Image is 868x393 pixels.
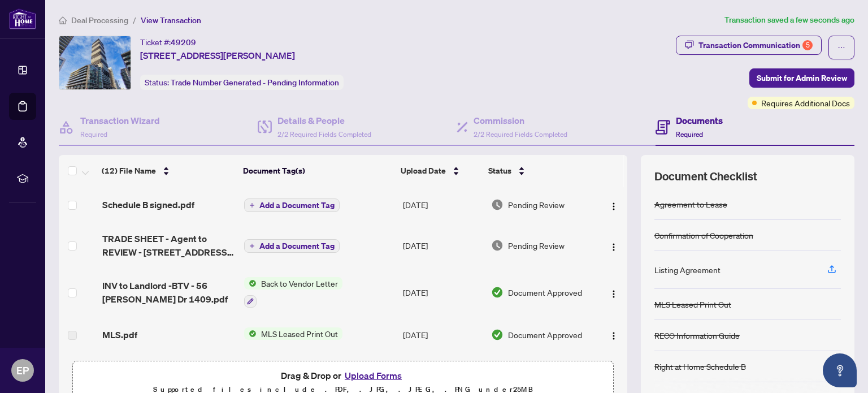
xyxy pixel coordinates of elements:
span: Status [488,165,511,177]
span: plus [249,202,255,208]
h4: Details & People [277,114,371,127]
span: Drag & Drop or [281,368,405,383]
img: Logo [609,331,618,340]
span: [STREET_ADDRESS][PERSON_NAME] [140,49,295,62]
span: (12) File Name [102,165,156,177]
th: Document Tag(s) [238,155,396,187]
div: Status: [140,75,344,90]
div: MLS Leased Print Out [654,298,731,310]
span: Document Checklist [654,169,757,184]
button: Open asap [823,353,857,387]
img: Logo [609,202,618,211]
img: Status Icon [244,277,257,290]
div: Agreement to Lease [654,198,727,210]
span: Requires Additional Docs [761,97,850,109]
button: Logo [605,283,623,301]
span: plus [249,243,255,249]
article: Transaction saved a few seconds ago [724,14,854,27]
span: Schedule B signed.pdf [102,198,194,211]
button: Status IconMLS Leased Print Out [244,327,342,340]
span: View Transaction [141,15,201,25]
span: Pending Review [508,198,565,211]
img: Logo [609,290,618,299]
td: [DATE] [398,223,486,268]
span: Pending Review [508,239,565,252]
div: RECO Information Guide [654,329,740,342]
div: Ticket #: [140,36,196,49]
button: Add a Document Tag [244,239,340,253]
span: 49209 [171,37,196,47]
img: IMG-W12339077_1.jpg [59,36,131,89]
li: / [133,14,136,27]
button: Upload Forms [341,368,405,383]
img: Status Icon [244,327,257,340]
img: logo [9,8,36,29]
div: Transaction Communication [698,36,813,54]
span: Required [676,130,703,139]
span: TRADE SHEET - Agent to REVIEW - [STREET_ADDRESS][PERSON_NAME]pdf [102,232,235,259]
button: Logo [605,236,623,254]
span: 2/2 Required Fields Completed [474,130,567,139]
td: [DATE] [398,317,486,353]
button: Submit for Admin Review [749,68,854,88]
div: 5 [802,40,813,50]
button: Add a Document Tag [244,198,340,212]
img: Document Status [491,286,504,299]
span: Trade Number Generated - Pending Information [171,77,339,88]
th: (12) File Name [97,155,238,187]
span: MLS Leased Print Out [257,327,342,340]
div: Right at Home Schedule B [654,360,746,373]
span: Add a Document Tag [259,201,335,209]
button: Logo [605,196,623,214]
span: MLS.pdf [102,328,137,342]
img: Document Status [491,198,504,211]
button: Logo [605,326,623,344]
h4: Commission [474,114,567,127]
span: Required [80,130,107,139]
span: Add a Document Tag [259,242,335,250]
span: Submit for Admin Review [757,69,847,87]
button: Add a Document Tag [244,239,340,253]
div: Confirmation of Cooperation [654,229,753,241]
span: Deal Processing [71,15,128,25]
span: ellipsis [837,44,845,51]
img: Logo [609,243,618,252]
button: Transaction Communication5 [676,36,822,55]
span: INV to Landlord -BTV - 56 [PERSON_NAME] Dr 1409.pdf [102,279,235,306]
span: 2/2 Required Fields Completed [277,130,371,139]
td: [DATE] [398,187,486,223]
div: Listing Agreement [654,264,721,276]
span: Upload Date [401,165,446,177]
span: Document Approved [508,329,582,341]
h4: Documents [676,114,723,127]
img: Document Status [491,329,504,341]
th: Upload Date [396,155,484,187]
span: home [59,16,67,24]
button: Status IconBack to Vendor Letter [244,277,342,308]
span: Document Approved [508,286,582,299]
img: Document Status [491,239,504,252]
span: EP [16,362,29,378]
h4: Transaction Wizard [80,114,160,127]
th: Status [484,155,593,187]
button: Add a Document Tag [244,198,340,213]
span: Back to Vendor Letter [257,277,342,290]
td: [DATE] [398,268,486,317]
